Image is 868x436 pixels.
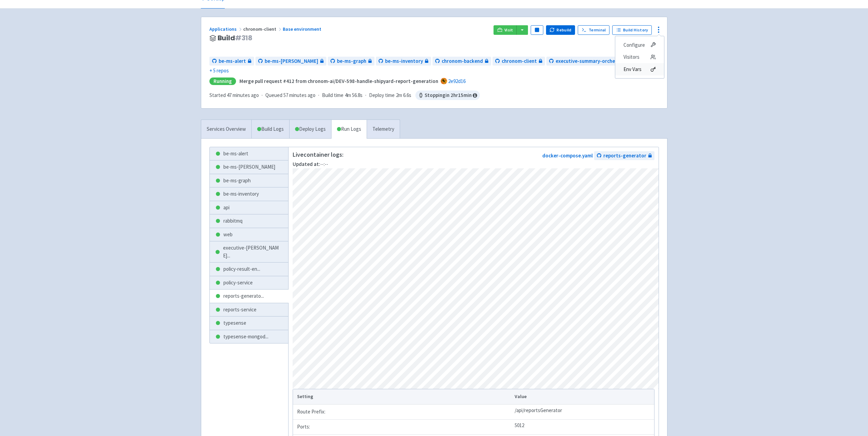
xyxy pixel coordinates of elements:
[209,67,229,75] span: + 5 repos
[210,303,289,317] a: reports-service
[209,92,259,98] span: Started
[223,333,268,341] span: typesense-mongod ...
[210,160,289,174] a: be-ms-[PERSON_NAME]
[239,78,438,84] strong: Merge pull request #412 from chronom-ai/DEV-598-handle-shipyard-report-generation
[369,92,395,99] span: Deploy time
[594,151,654,160] a: reports-generator
[322,92,343,99] span: Build time
[531,25,543,35] button: Pause
[219,57,246,65] span: be-ms-alert
[328,57,374,66] a: be-ms-graph
[223,292,264,300] span: reports-generato ...
[210,214,289,228] a: rabbitmq
[283,92,315,98] time: 57 minutes ago
[512,404,654,419] td: /api/reportsGenerator
[578,25,609,35] a: Terminal
[293,161,328,167] span: --:--
[396,92,411,99] span: 2m 6.6s
[210,174,289,187] a: be-ms-graph
[243,26,283,32] span: chronom-client
[223,265,260,273] span: policy-result-en ...
[293,419,512,434] td: Ports:
[210,330,289,343] a: typesense-mongod...
[448,78,466,84] a: 2e92d16
[612,25,652,35] a: Build History
[432,57,491,66] a: chronom-backend
[209,26,243,32] a: Applications
[210,241,289,262] a: executive-[PERSON_NAME]...
[367,120,400,139] a: Telemetry
[512,389,654,404] th: Value
[283,26,322,32] a: Base environment
[289,120,331,139] a: Deploy Logs
[210,317,289,330] a: typesense
[210,228,289,241] a: web
[615,51,664,63] a: Visitors
[293,389,512,404] th: Setting
[556,57,632,65] span: executive-summary-orchestrator
[227,92,259,98] time: 47 minutes ago
[210,276,289,290] a: policy-service
[385,57,423,65] span: be-ms-inventory
[492,57,545,66] a: chronom-client
[542,152,593,159] a: docker-compose.yaml
[615,63,664,75] a: Env Vars
[623,65,642,74] span: Env Vars
[331,120,367,139] a: Run Logs
[623,40,645,50] span: Configure
[210,201,289,214] a: api
[603,152,646,160] span: reports-generator
[546,57,640,66] a: executive-summary-orchestrator
[209,57,254,66] a: be-ms-alert
[293,161,320,167] strong: Updated at:
[265,92,315,98] span: Queued
[252,120,289,139] a: Build Logs
[546,25,575,35] button: Rebuild
[293,151,343,158] p: Live container logs:
[210,263,289,276] a: policy-result-en...
[293,404,512,419] td: Route Prefix:
[265,57,318,65] span: be-ms-[PERSON_NAME]
[223,244,283,259] span: executive-[PERSON_NAME] ...
[209,78,236,85] div: Running
[210,147,289,160] a: be-ms-alert
[209,90,480,100] div: · · ·
[615,39,664,51] a: Configure
[442,57,483,65] span: chronom-backend
[210,290,289,303] a: reports-generato...
[218,34,253,42] span: Build
[376,57,431,66] a: be-ms-inventory
[235,33,252,43] span: # 318
[504,27,513,33] span: Visit
[415,90,480,100] span: Stopping in 2 hr 15 min
[210,187,289,201] a: be-ms-inventory
[255,57,326,66] a: be-ms-[PERSON_NAME]
[345,92,363,99] span: 4m 56.8s
[201,120,251,139] a: Services Overview
[502,57,537,65] span: chronom-client
[494,25,517,35] a: Visit
[623,52,639,62] span: Visitors
[337,57,366,65] span: be-ms-graph
[512,419,654,434] td: 5012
